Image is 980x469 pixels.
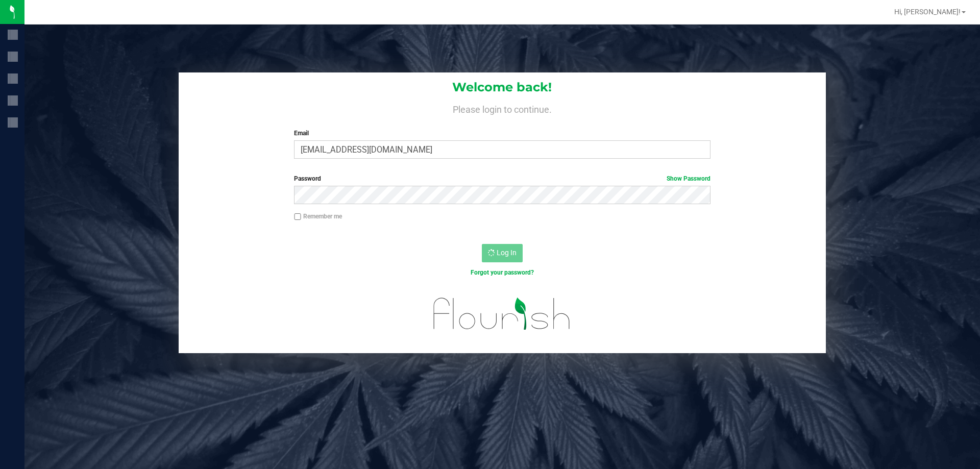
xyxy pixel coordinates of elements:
[421,288,583,340] img: flourish_logo.svg
[471,269,534,276] a: Forgot your password?
[482,244,523,262] button: Log In
[894,8,961,16] span: Hi, [PERSON_NAME]!
[497,249,517,257] span: Log In
[179,81,826,94] h1: Welcome back!
[667,175,710,182] a: Show Password
[294,213,301,220] input: Remember me
[294,175,321,182] span: Password
[294,212,342,221] label: Remember me
[179,102,826,114] h4: Please login to continue.
[294,129,710,138] label: Email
